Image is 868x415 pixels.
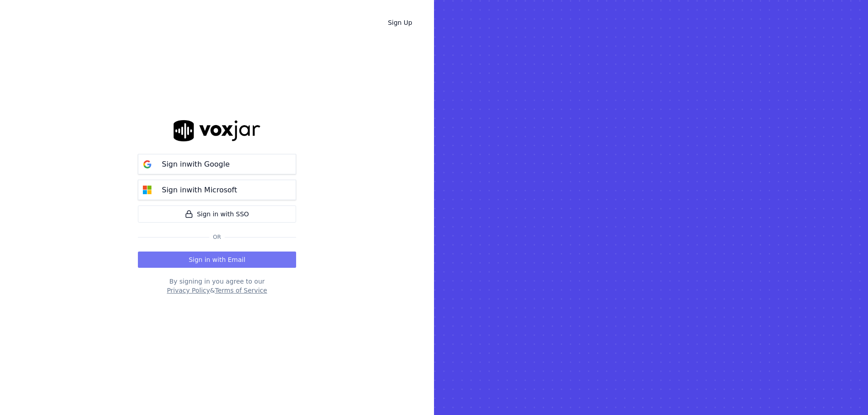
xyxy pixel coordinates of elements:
span: Or [209,233,225,241]
img: google Sign in button [138,155,156,173]
a: Sign in with SSO [138,205,296,223]
a: Sign Up [381,14,420,31]
p: Sign in with Microsoft [162,185,237,196]
button: Sign inwith Google [138,154,296,174]
img: microsoft Sign in button [138,181,156,199]
p: Sign in with Google [162,159,230,170]
button: Privacy Policy [167,286,210,295]
button: Terms of Service [215,286,267,295]
button: Sign in with Email [138,252,296,268]
button: Sign inwith Microsoft [138,180,296,200]
div: By signing in you agree to our & [138,277,296,295]
img: logo [174,120,260,141]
